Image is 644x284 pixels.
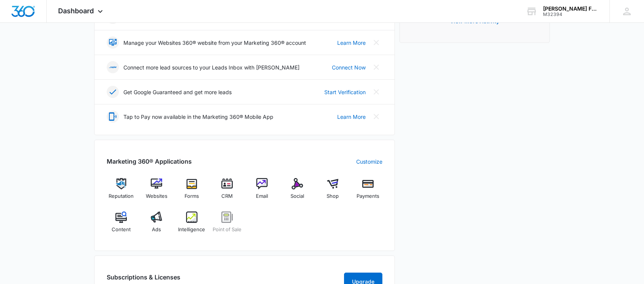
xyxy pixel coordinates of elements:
span: Email [256,192,268,200]
div: account name [543,6,598,12]
a: Email [248,178,277,205]
a: Point of Sale [212,211,241,239]
a: Learn More [337,113,366,121]
a: Start Verification [324,88,366,96]
a: Ads [142,211,171,239]
button: Close [370,36,382,49]
a: Intelligence [177,211,207,239]
span: Point of Sale [213,226,241,234]
span: Content [112,226,131,234]
h2: Marketing 360® Applications [107,157,192,166]
a: Websites [142,178,171,205]
a: CRM [212,178,241,205]
button: Close [370,61,382,73]
span: Intelligence [178,226,205,234]
a: Forms [177,178,207,205]
button: Close [370,86,382,98]
a: Reputation [107,178,136,205]
p: Connect more lead sources to your Leads Inbox with [PERSON_NAME] [123,63,300,71]
a: Social [283,178,312,205]
span: Shop [327,192,339,200]
a: Shop [318,178,347,205]
span: Payments [357,192,379,200]
p: Manage your Websites 360® website from your Marketing 360® account [123,39,306,47]
span: Forms [185,192,199,200]
a: Customize [356,158,382,166]
a: Learn More [337,39,366,47]
button: Close [370,110,382,123]
p: Tap to Pay now available in the Marketing 360® Mobile App [123,113,273,121]
a: Payments [353,178,382,205]
div: account id [543,12,598,17]
span: Dashboard [58,7,94,15]
span: Reputation [109,192,134,200]
span: Social [290,192,304,200]
p: Get Google Guaranteed and get more leads [123,88,232,96]
a: Content [107,211,136,239]
a: Connect Now [332,63,366,71]
span: CRM [221,192,233,200]
span: Ads [152,226,161,234]
span: Websites [146,192,167,200]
